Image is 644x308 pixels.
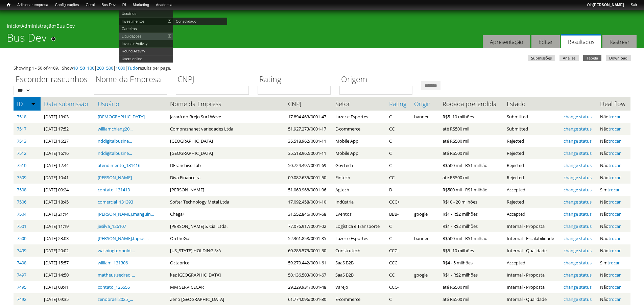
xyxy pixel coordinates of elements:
[607,260,620,266] a: trocar
[439,257,503,269] td: R$4 - 5 milhões
[82,2,98,8] a: Geral
[439,159,503,171] td: R$500 mil - R$1 milhão
[386,208,411,220] td: BBB-
[439,208,503,220] td: R$1 - R$2 milhões
[332,123,386,135] td: E-commerce
[597,293,630,305] td: Não
[564,174,592,181] a: change status
[559,55,579,61] a: Análise
[386,281,411,293] td: CCC-
[167,208,285,220] td: Chega+
[439,184,503,196] td: R$500 mil - R$1 milhão
[386,123,411,135] td: CC
[98,126,133,132] a: williamchiang20...
[41,184,94,196] td: [DATE] 09:24
[332,171,386,184] td: Fintech
[597,135,630,147] td: Não
[41,293,94,305] td: [DATE] 09:35
[609,296,621,302] a: trocar
[439,244,503,257] td: R$5 -10 milhões
[564,114,592,120] a: change status
[609,247,621,254] a: trocar
[503,220,560,232] td: Internal - Proposta
[503,208,560,220] td: Accepted
[98,284,130,290] a: contato_125555
[439,171,503,184] td: até R$500 mil
[41,196,94,208] td: [DATE] 18:45
[98,114,145,120] a: [DEMOGRAPHIC_DATA]
[41,269,94,281] td: [DATE] 14:50
[258,74,335,86] label: Rating
[98,138,132,144] a: nddigitalbusine...
[503,159,560,171] td: Rejected
[98,187,130,193] a: contato_131413
[528,55,555,61] a: Submissões
[439,232,503,244] td: R$500 mil - R$1 milhão
[411,232,439,244] td: banner
[14,65,630,71] div: Showing 1 - 50 of 4169. Show | | | | | | results per page.
[285,196,332,208] td: 17.092.458/0001-10
[285,281,332,293] td: 29.229.931/0001-48
[609,199,621,205] a: trocar
[52,2,82,8] a: Configurações
[503,232,560,244] td: Internal - Escalabilidade
[503,281,560,293] td: Internal - Proposta
[609,138,621,144] a: trocar
[7,31,47,48] h1: Bus Dev
[339,74,417,86] label: Origem
[606,55,631,61] a: Download
[106,65,113,71] a: 500
[483,35,530,48] a: Apresentação
[116,65,125,71] a: 1000
[386,269,411,281] td: CC
[627,2,641,8] a: Sair
[386,111,411,123] td: C
[285,171,332,184] td: 09.082.635/0001-50
[332,244,386,257] td: Construtech
[386,171,411,184] td: CC
[386,147,411,159] td: C
[98,174,132,181] a: [PERSON_NAME]
[503,97,560,111] th: Estado
[98,150,132,156] a: nddigitalbusine...
[597,244,630,257] td: Não
[597,196,630,208] td: Não
[439,269,503,281] td: R$1 - R$2 milhões
[503,123,560,135] td: Submitted
[167,97,285,111] th: Nome da Empresa
[597,171,630,184] td: Não
[17,162,26,168] a: 7510
[332,269,386,281] td: SaaS B2B
[167,293,285,305] td: Zeno [GEOGRAPHIC_DATA]
[564,211,592,217] a: change status
[98,223,126,229] a: jesilva_126107
[332,159,386,171] td: GovTech
[56,23,75,29] a: Bus Dev
[285,220,332,232] td: 77.076.917/0001-02
[167,111,285,123] td: Jacará do Brejo Surf Wave
[332,196,386,208] td: Indústria
[17,296,26,302] a: 7492
[41,111,94,123] td: [DATE] 13:03
[386,293,411,305] td: C
[503,111,560,123] td: Submitted
[564,235,592,241] a: change status
[17,260,26,266] a: 7498
[167,220,285,232] td: [PERSON_NAME] & Cia. Ltda.
[98,296,133,302] a: zenobrasil2025_...
[98,199,133,205] a: comercial_131393
[98,247,135,254] a: washingtonholdi...
[44,100,91,107] a: Data submissão
[414,100,436,107] a: Origin
[167,159,285,171] td: DFranchise Lab
[41,220,94,232] td: [DATE] 11:19
[564,272,592,278] a: change status
[3,2,14,8] a: Início
[94,74,171,86] label: Nome da Empresa
[167,135,285,147] td: [GEOGRAPHIC_DATA]
[531,35,560,48] a: Editar
[386,135,411,147] td: C
[152,2,176,8] a: Academia
[386,232,411,244] td: C
[7,23,19,29] a: Início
